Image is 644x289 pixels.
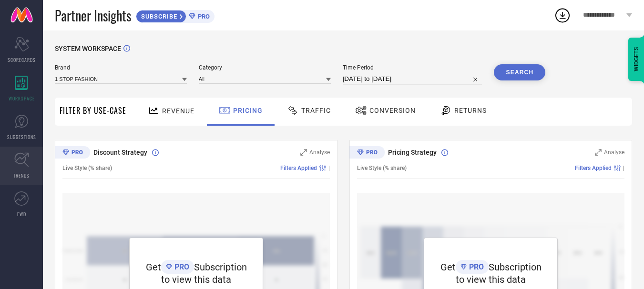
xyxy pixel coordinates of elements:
[7,133,36,140] span: SUGGESTIONS
[136,13,180,20] span: SUBSCRIBE
[172,262,189,271] span: PRO
[146,261,161,273] span: Get
[60,105,126,116] span: Filter By Use-Case
[233,107,263,114] span: Pricing
[604,149,624,156] span: Analyse
[388,149,437,156] span: Pricing Strategy
[300,149,307,156] svg: Zoom
[62,165,112,171] span: Live Style (% share)
[554,7,571,24] div: Open download list
[195,13,210,20] span: PRO
[369,107,416,114] span: Conversion
[280,165,317,171] span: Filters Applied
[467,262,484,271] span: PRO
[301,107,331,114] span: Traffic
[309,149,330,156] span: Analyse
[55,146,90,160] div: Premium
[343,73,482,85] input: Select time period
[199,64,331,71] span: Category
[357,165,407,171] span: Live Style (% share)
[13,172,30,179] span: TRENDS
[161,274,231,285] span: to view this data
[595,149,602,156] svg: Zoom
[494,64,545,80] button: Search
[349,146,385,160] div: Premium
[55,45,121,52] span: SYSTEM WORKSPACE
[343,64,482,71] span: Time Period
[55,6,131,25] span: Partner Insights
[9,95,35,102] span: WORKSPACE
[328,165,330,171] span: |
[17,210,26,218] span: FWD
[454,107,487,114] span: Returns
[55,64,187,71] span: Brand
[8,56,36,63] span: SCORECARDS
[489,261,542,273] span: Subscription
[162,107,194,115] span: Revenue
[623,165,624,171] span: |
[93,149,147,156] span: Discount Strategy
[575,165,612,171] span: Filters Applied
[136,8,215,23] a: SUBSCRIBEPRO
[456,274,526,285] span: to view this data
[440,261,456,273] span: Get
[194,261,247,273] span: Subscription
